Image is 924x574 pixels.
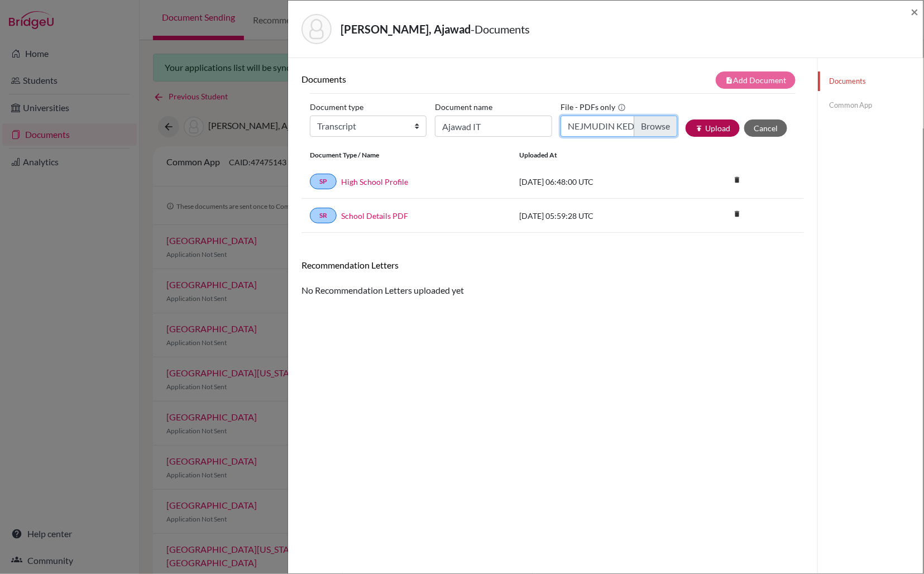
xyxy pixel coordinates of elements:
a: Documents [818,71,923,91]
div: [DATE] 06:48:00 UTC [511,176,678,188]
a: School Details PDF [341,210,408,222]
div: [DATE] 05:59:28 UTC [511,210,678,222]
strong: [PERSON_NAME], Ajawad [341,22,471,36]
a: Common App [818,95,923,115]
a: delete [729,207,745,222]
a: SP [310,174,337,189]
div: Uploaded at [511,150,678,160]
a: High School Profile [341,176,408,188]
i: publish [695,125,703,132]
i: delete [729,205,745,222]
a: SR [310,208,337,223]
span: × [911,3,919,20]
div: Document Type / Name [301,150,511,160]
label: Document type [310,98,363,116]
label: Document name [435,98,492,116]
h6: Recommendation Letters [301,260,804,270]
button: Cancel [744,119,787,137]
span: - Documents [471,22,530,36]
label: File - PDFs only [561,98,626,116]
i: note_add [725,76,733,84]
button: publishUpload [686,119,740,137]
a: delete [729,173,745,188]
div: No Recommendation Letters uploaded yet [301,260,804,297]
button: Close [911,5,919,18]
i: delete [729,171,745,188]
button: note_addAdd Document [716,71,796,89]
h6: Documents [301,74,553,84]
